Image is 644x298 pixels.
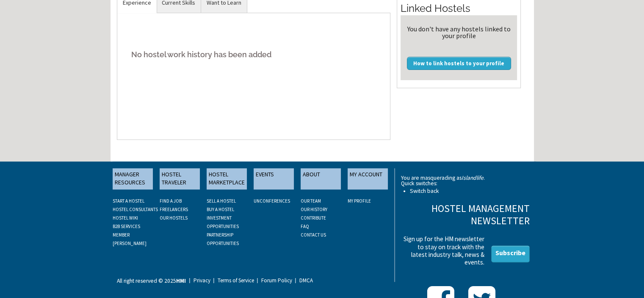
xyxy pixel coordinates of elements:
[113,198,144,204] a: START A HOSTEL
[124,42,384,67] h5: No hostel work history has been added
[255,279,292,283] a: Forum Policy
[407,57,511,70] a: How to link hostels to your profile
[348,198,371,204] a: My Profile
[117,276,186,286] p: All right reserved © 2025
[160,168,200,189] a: HOSTEL TRAVELER
[401,235,484,266] p: Sign up for the HM newsletter to stay on track with the latest industry talk, news & events.
[254,168,294,189] a: EVENTS
[160,215,188,221] a: OUR HOSTELS
[254,198,290,204] a: UNCONFERENCES
[348,168,388,189] a: MY ACCOUNT
[301,168,341,189] a: ABOUT
[188,279,210,283] a: Privacy
[207,168,247,189] a: HOSTEL MARKETPLACE
[401,175,529,196] div: You are masquerading as .
[401,203,529,227] h3: Hostel Management Newsletter
[176,277,186,284] strong: HMI
[113,215,138,221] a: HOSTEL WIKI
[113,223,140,229] a: B2B SERVICES
[293,279,313,283] a: DMCA
[212,279,254,283] a: Terms of Service
[160,198,182,204] a: FIND A JOB
[301,206,327,212] a: OUR HISTORY
[401,181,529,195] div: Quick switches:
[301,232,326,238] a: CONTACT US
[404,25,514,39] div: You don't have any hostels linked to your profile
[462,174,484,181] a: Islandlife
[113,206,158,212] a: HOSTEL CONSULTANTS
[207,232,239,246] a: PARTNERSHIP OPPORTUNITIES
[491,245,530,262] a: Subscribe
[113,168,153,189] a: MANAGER RESOURCES
[301,215,326,221] a: CONTRIBUTE
[301,223,309,229] a: FAQ
[207,206,234,212] a: BUY A HOSTEL
[113,232,146,246] a: MEMBER [PERSON_NAME]
[207,215,239,229] a: INVESTMENT OPPORTUNITIES
[401,1,517,16] h2: Linked Hostels
[301,198,321,204] a: OUR TEAM
[160,206,188,212] a: FREELANCERS
[207,198,236,204] a: SELL A HOSTEL
[410,187,439,195] a: Switch back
